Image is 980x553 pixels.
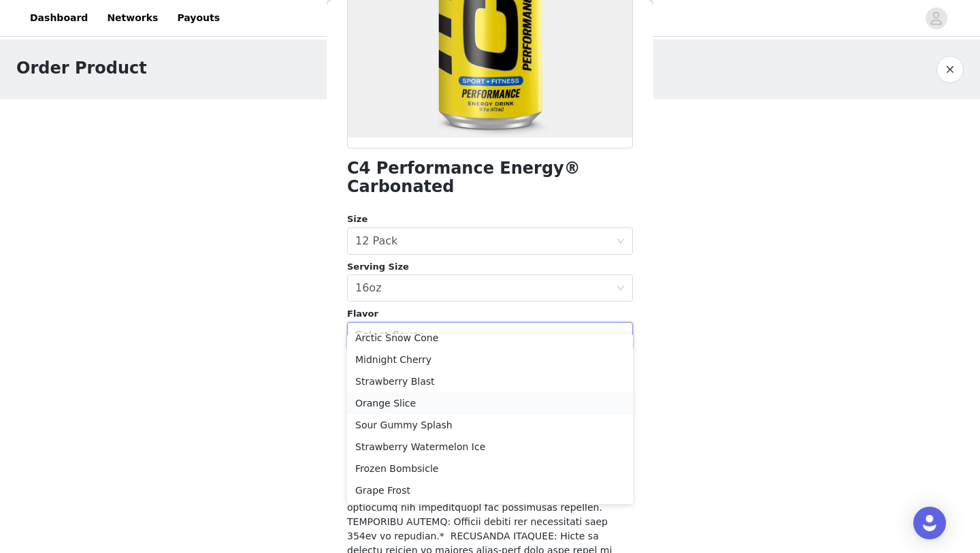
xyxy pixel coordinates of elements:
[347,392,633,414] li: Orange Slice
[347,260,633,274] div: Serving Size
[347,159,633,196] h1: C4 Performance Energy® Carbonated
[169,3,228,33] a: Payouts
[347,307,633,321] div: Flavor
[347,479,633,501] li: Grape Frost
[347,370,633,392] li: Strawberry Blast
[617,332,625,341] i: icon: down
[347,436,633,458] li: Strawberry Watermelon Ice
[355,275,382,301] div: 16oz
[347,458,633,479] li: Frozen Bombsicle
[347,349,633,370] li: Midnight Cherry
[930,7,943,29] div: avatar
[22,3,96,33] a: Dashboard
[913,507,946,539] div: Open Intercom Messenger
[16,56,147,80] h1: Order Product
[347,414,633,436] li: Sour Gummy Splash
[355,329,610,343] div: Select flavor
[347,212,633,226] div: Size
[355,228,397,254] div: 12 Pack
[99,3,166,33] a: Networks
[347,327,633,349] li: Arctic Snow Cone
